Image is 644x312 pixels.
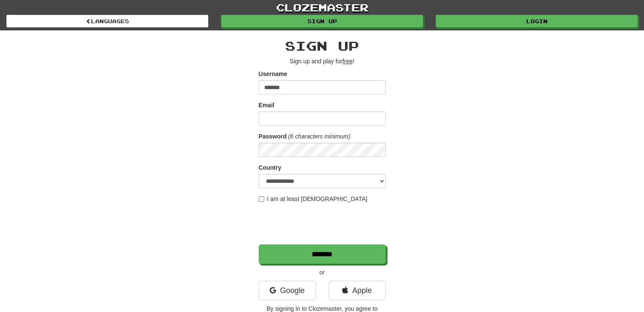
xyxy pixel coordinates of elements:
[259,57,386,65] p: Sign up and play for !
[343,58,353,65] u: free
[259,207,387,240] iframe: reCAPTCHA
[259,39,386,53] h2: Sign up
[259,101,274,109] label: Email
[259,195,368,203] label: I am at least [DEMOGRAPHIC_DATA]
[259,132,287,141] label: Password
[6,15,208,27] a: Languages
[259,196,264,202] input: I am at least [DEMOGRAPHIC_DATA]
[288,133,351,140] em: (6 characters minimum)
[259,163,282,172] label: Country
[329,281,386,300] a: Apple
[221,15,423,27] a: Sign up
[259,268,386,277] p: or
[259,70,287,78] label: Username
[259,281,316,300] a: Google
[436,15,638,27] a: Login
